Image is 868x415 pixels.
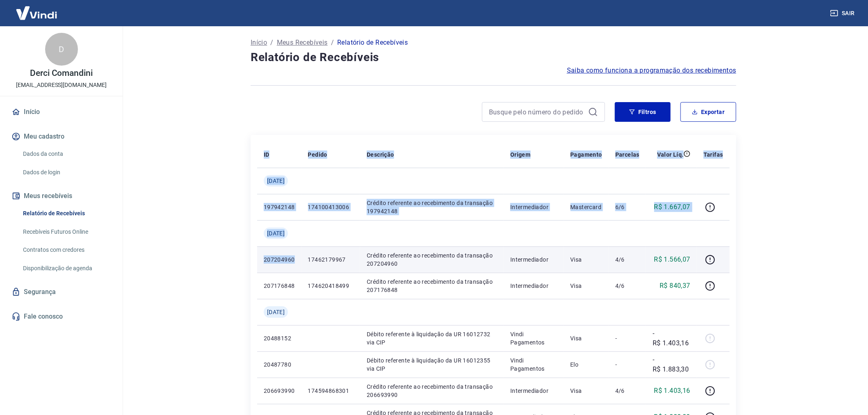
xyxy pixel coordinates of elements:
[331,38,334,48] p: /
[571,203,603,211] p: Mastercard
[264,334,295,342] p: 20488152
[829,6,858,21] button: Sair
[571,334,603,342] p: Visa
[653,355,690,374] p: -R$ 1.883,30
[489,106,585,118] input: Busque pelo número do pedido
[10,103,113,121] a: Início
[571,360,603,369] p: Elo
[571,255,603,264] p: Visa
[571,282,603,290] p: Visa
[267,177,285,185] span: [DATE]
[571,387,603,395] p: Visa
[367,278,497,294] p: Crédito referente ao recebimento da transação 207176848
[510,255,557,264] p: Intermediador
[657,150,684,159] p: Valor Líq.
[16,81,107,89] p: [EMAIL_ADDRESS][DOMAIN_NAME]
[10,0,63,25] img: Vindi
[308,255,354,264] p: 17462179967
[367,251,497,268] p: Crédito referente ao recebimento da transação 207204960
[251,38,267,48] a: Início
[251,49,736,66] h4: Relatório de Recebíveis
[20,223,113,240] a: Recebíveis Futuros Online
[267,229,285,237] span: [DATE]
[264,360,295,369] p: 20487780
[308,282,354,290] p: 174620418499
[264,150,270,159] p: ID
[660,281,691,291] p: R$ 840,37
[20,260,113,277] a: Disponibilização de agenda
[615,282,640,290] p: 4/6
[615,387,640,395] p: 4/6
[367,330,497,347] p: Débito referente à liquidação da UR 16012732 via CIP
[510,356,557,373] p: Vindi Pagamentos
[704,150,723,159] p: Tarifas
[277,38,328,48] a: Meus Recebíveis
[567,66,736,75] a: Saiba como funciona a programação dos recebimentos
[367,150,394,159] p: Descrição
[10,187,113,205] button: Meus recebíveis
[615,334,640,342] p: -
[270,38,273,48] p: /
[681,102,736,122] button: Exportar
[654,255,690,265] p: R$ 1.566,07
[510,282,557,290] p: Intermediador
[264,387,295,395] p: 206693990
[264,282,295,290] p: 207176848
[267,308,285,316] span: [DATE]
[615,255,640,264] p: 4/6
[308,150,327,159] p: Pedido
[510,150,530,159] p: Origem
[367,199,497,215] p: Crédito referente ao recebimento da transação 197942148
[615,150,640,159] p: Parcelas
[10,283,113,301] a: Segurança
[510,387,557,395] p: Intermediador
[571,150,603,159] p: Pagamento
[264,203,295,211] p: 197942148
[337,38,408,48] p: Relatório de Recebíveis
[308,387,354,395] p: 174594868301
[10,128,113,146] button: Meu cadastro
[30,69,93,78] p: Derci Comandini
[20,164,113,181] a: Dados de login
[20,146,113,162] a: Dados da conta
[615,360,640,369] p: -
[615,203,640,211] p: 6/6
[510,203,557,211] p: Intermediador
[20,242,113,258] a: Contratos com credores
[45,33,78,66] div: D
[510,330,557,347] p: Vindi Pagamentos
[20,205,113,222] a: Relatório de Recebíveis
[654,202,690,212] p: R$ 1.667,07
[367,383,497,399] p: Crédito referente ao recebimento da transação 206693990
[653,328,690,348] p: -R$ 1.403,16
[654,386,690,396] p: R$ 1.403,16
[367,356,497,373] p: Débito referente à liquidação da UR 16012355 via CIP
[264,255,295,264] p: 207204960
[10,308,113,326] a: Fale conosco
[615,102,671,122] button: Filtros
[308,203,354,211] p: 174100413006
